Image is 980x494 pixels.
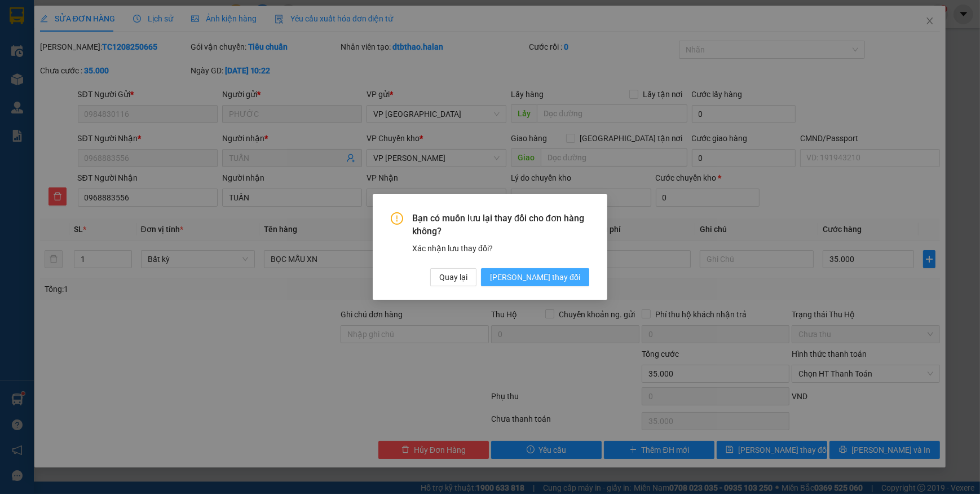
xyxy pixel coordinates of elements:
div: Xác nhận lưu thay đổi? [412,242,589,255]
span: Quay lại [439,271,467,283]
button: Quay lại [430,268,476,286]
span: exclamation-circle [391,212,403,225]
span: [PERSON_NAME] thay đổi [490,271,580,283]
button: [PERSON_NAME] thay đổi [481,268,589,286]
span: Bạn có muốn lưu lại thay đổi cho đơn hàng không? [412,212,589,238]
